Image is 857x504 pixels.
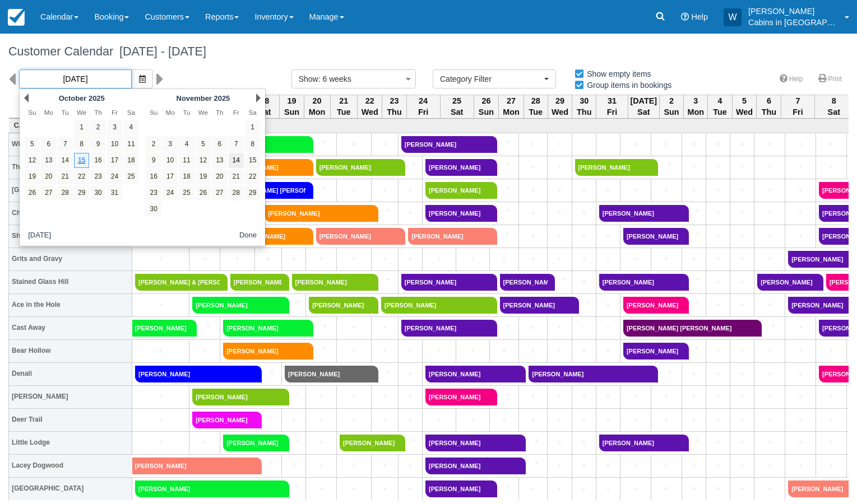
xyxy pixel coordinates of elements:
a: + [522,184,545,196]
a: + [709,138,727,150]
a: + [522,161,545,173]
a: + [550,184,568,196]
a: + [709,253,727,265]
a: + [682,228,703,240]
a: [PERSON_NAME] [425,366,518,382]
a: Help [773,71,810,87]
a: + [254,366,279,377]
a: 3 [163,137,178,152]
a: + [654,184,679,196]
a: + [306,343,333,354]
a: + [374,414,395,426]
a: + [685,161,703,173]
a: + [401,184,419,196]
a: [PERSON_NAME] [401,136,490,153]
a: + [285,253,303,265]
span: Show [299,74,318,83]
a: + [709,230,727,242]
a: 17 [107,153,122,168]
button: Category Filter [433,69,556,88]
button: Show: 6 weeks [291,69,416,88]
a: 26 [196,185,211,200]
a: + [374,322,395,334]
a: 11 [123,137,138,152]
a: + [285,414,303,426]
a: + [733,138,751,150]
a: + [733,161,751,173]
a: + [192,253,217,265]
a: + [654,138,679,150]
a: + [340,184,368,196]
a: 30 [146,202,161,217]
a: + [599,253,617,265]
a: [PERSON_NAME] [223,320,305,337]
a: Print [812,71,849,87]
a: + [401,414,419,426]
a: + [757,138,782,150]
a: 23 [146,185,161,200]
a: [PERSON_NAME] [401,320,490,337]
a: + [550,161,568,173]
a: + [374,345,395,357]
a: [PERSON_NAME] [132,320,189,337]
a: + [493,414,516,426]
a: [PERSON_NAME] [381,297,489,314]
a: + [682,343,703,354]
a: + [709,368,727,380]
a: + [398,159,419,171]
a: + [757,207,782,219]
a: + [135,414,186,426]
a: + [599,322,617,334]
a: + [599,391,617,403]
a: + [401,345,419,357]
a: + [425,414,453,426]
a: + [733,391,751,403]
a: + [733,207,751,219]
a: + [788,322,813,334]
a: + [493,253,516,265]
a: + [575,138,593,150]
a: 5 [196,137,211,152]
a: 15 [74,153,89,168]
a: [PERSON_NAME] [PERSON_NAME] [623,320,754,337]
a: + [757,184,782,196]
a: 8 [245,137,260,152]
a: 30 [90,185,105,200]
a: + [788,138,813,150]
a: + [623,414,648,426]
a: 22 [74,169,89,184]
a: + [550,414,568,426]
span: Category Filter [440,73,541,85]
a: + [757,368,782,380]
a: + [189,320,217,332]
a: + [135,391,186,403]
a: 28 [229,185,244,200]
a: + [575,345,593,357]
a: + [374,253,395,265]
a: 27 [41,185,56,200]
a: 6 [212,137,227,152]
a: + [254,412,279,423]
a: + [550,253,568,265]
a: + [599,138,617,150]
a: + [819,138,844,150]
a: + [623,391,648,403]
a: + [599,299,617,311]
a: 14 [58,153,73,168]
a: 14 [229,153,244,168]
a: 25 [179,185,194,200]
a: + [340,253,368,265]
a: 2 [146,137,161,152]
a: + [682,297,703,309]
a: + [401,368,419,380]
a: + [788,345,813,357]
a: + [575,230,593,242]
a: [PERSON_NAME] [192,297,281,314]
a: + [685,138,703,150]
a: + [522,253,545,265]
a: 13 [41,153,56,168]
a: + [340,322,368,334]
a: + [550,391,568,403]
a: + [733,276,751,288]
a: + [757,414,782,426]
